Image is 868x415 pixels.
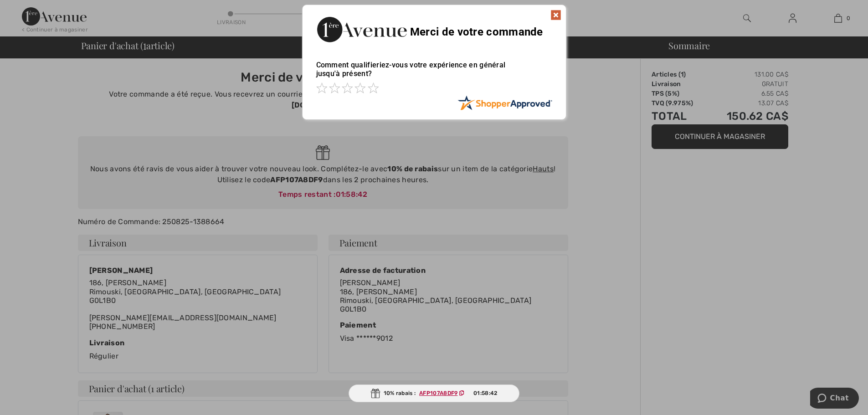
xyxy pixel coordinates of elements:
[419,390,457,396] ins: AFP107A8DF9
[410,26,543,38] span: Merci de votre commande
[20,6,39,15] span: Chat
[316,51,552,95] div: Comment qualifieriez-vous votre expérience en général jusqu'à présent?
[550,10,561,20] img: x
[371,389,380,398] img: Gift.svg
[473,389,497,397] span: 01:58:42
[349,384,520,402] div: 10% rabais :
[316,14,407,45] img: Merci de votre commande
